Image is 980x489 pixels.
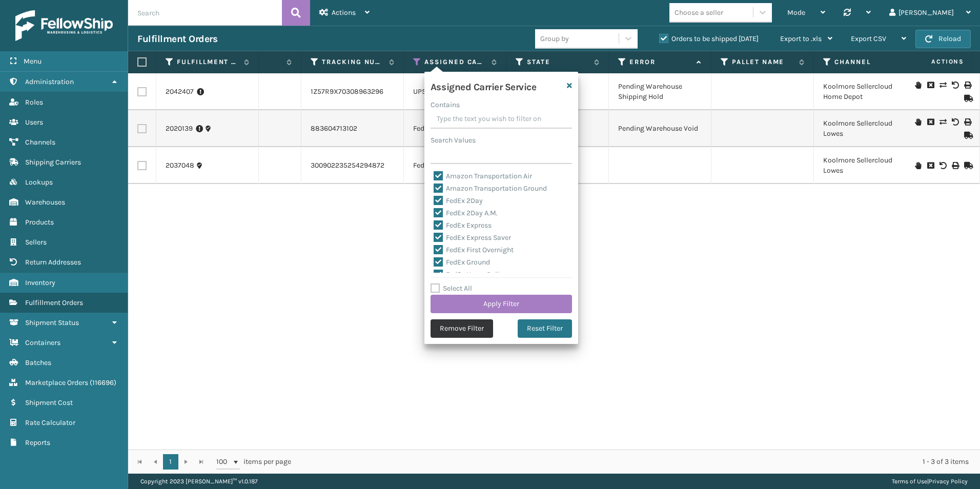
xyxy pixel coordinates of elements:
[434,184,547,193] label: Amazon Transportation Ground
[527,57,589,67] label: State
[311,87,383,96] a: 1Z57R9X70308963296
[940,162,946,169] i: Void BOL
[892,478,927,485] a: Terms of Use
[609,110,711,147] td: Pending Warehouse Void
[25,118,43,127] span: Users
[25,98,43,107] span: Roles
[952,162,958,169] i: Print BOL
[732,57,794,67] label: Pallet Name
[25,218,54,227] span: Products
[964,81,970,89] i: Print Label
[166,87,194,97] a: 2042407
[434,221,492,230] label: FedEx Express
[25,378,88,387] span: Marketplace Orders
[25,338,60,347] span: Containers
[431,110,572,129] input: Type the text you wish to filter on
[431,78,537,93] h4: Assigned Carrier Service
[964,95,970,102] i: Mark as Shipped
[25,158,81,167] span: Shipping Carriers
[301,147,404,184] td: 300902235254294872
[787,8,805,17] span: Mode
[24,57,42,66] span: Menu
[540,33,569,44] div: Group by
[404,73,506,110] td: UPS Ground
[177,57,239,67] label: Fulfillment Order Id
[322,57,384,67] label: Tracking Number
[952,81,958,89] i: Void Label
[434,209,498,217] label: FedEx 2Day A.M.
[424,57,486,67] label: Assigned Carrier Service
[431,99,460,110] label: Contains
[899,53,970,70] span: Actions
[216,457,232,467] span: 100
[25,278,55,287] span: Inventory
[216,454,291,470] span: items per page
[25,358,51,367] span: Batches
[25,298,83,307] span: Fulfillment Orders
[25,318,79,327] span: Shipment Status
[431,295,572,313] button: Apply Filter
[25,258,81,267] span: Return Addresses
[25,138,55,147] span: Channels
[434,270,513,279] label: FedEx Home Delivery
[163,454,178,470] a: 1
[964,118,970,126] i: Print Label
[927,118,933,126] i: Cancel Fulfillment Order
[675,7,723,18] div: Choose a seller
[25,398,73,407] span: Shipment Cost
[431,319,493,338] button: Remove Filter
[659,34,759,43] label: Orders to be shipped [DATE]
[434,172,532,180] label: Amazon Transportation Air
[629,57,691,67] label: Error
[940,118,946,126] i: Change shipping
[434,233,511,242] label: FedEx Express Saver
[518,319,572,338] button: Reset Filter
[915,162,921,169] i: On Hold
[814,110,916,147] td: Koolmore Sellercloud Lowes
[814,147,916,184] td: Koolmore Sellercloud Lowes
[166,160,194,171] a: 2037048
[964,132,970,139] i: Mark as Shipped
[166,124,193,134] a: 2020139
[814,73,916,110] td: Koolmore Sellercloud Home Depot
[25,418,75,427] span: Rate Calculator
[434,258,490,267] label: FedEx Ground
[311,124,357,133] a: 883604713102
[915,30,971,48] button: Reload
[851,34,886,43] span: Export CSV
[940,81,946,89] i: Change shipping
[137,33,217,45] h3: Fulfillment Orders
[431,284,472,293] label: Select All
[929,478,968,485] a: Privacy Policy
[952,118,958,126] i: Void Label
[305,457,969,467] div: 1 - 3 of 3 items
[927,81,933,89] i: Cancel Fulfillment Order
[609,73,711,110] td: Pending Warehouse Shipping Hold
[927,162,933,169] i: Cancel Fulfillment Order
[780,34,822,43] span: Export to .xls
[915,81,921,89] i: On Hold
[834,57,896,67] label: Channel
[25,438,50,447] span: Reports
[915,118,921,126] i: On Hold
[431,135,476,146] label: Search Values
[25,198,65,207] span: Warehouses
[892,474,968,489] div: |
[434,246,514,254] label: FedEx First Overnight
[964,162,970,169] i: Mark as Shipped
[404,147,506,184] td: FedEx Ground
[15,10,113,41] img: logo
[25,77,74,86] span: Administration
[25,178,53,187] span: Lookups
[434,196,483,205] label: FedEx 2Day
[140,474,258,489] p: Copyright 2023 [PERSON_NAME]™ v 1.0.187
[25,238,47,247] span: Sellers
[90,378,116,387] span: ( 116696 )
[332,8,356,17] span: Actions
[404,110,506,147] td: FedEx Ground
